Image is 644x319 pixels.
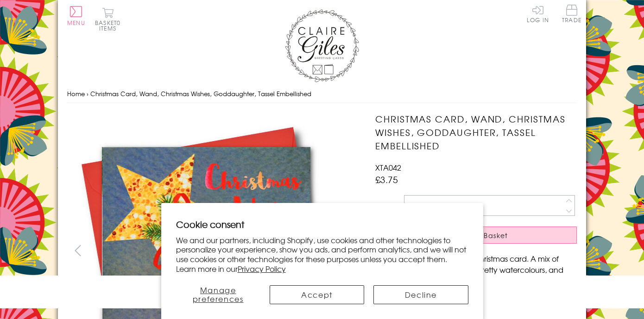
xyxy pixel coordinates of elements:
h2: Cookie consent [176,218,468,231]
span: Trade [562,5,581,23]
button: Accept [270,285,364,304]
span: Manage preferences [193,284,244,304]
span: 0 items [99,18,120,32]
button: Basket0 items [95,7,120,31]
a: Log In [527,5,549,23]
span: Menu [67,18,85,27]
span: Christmas Card, Wand, Christmas Wishes, Goddaughter, Tassel Embellished [90,89,311,98]
span: › [87,89,88,98]
h1: Christmas Card, Wand, Christmas Wishes, Goddaughter, Tassel Embellished [375,112,577,152]
button: prev [67,240,88,261]
nav: breadcrumbs [67,85,577,104]
a: Home [67,89,85,98]
button: Menu [67,6,85,25]
span: £3.75 [375,173,398,186]
button: Decline [373,285,468,304]
label: Quantity [375,202,398,210]
a: Trade [562,5,581,25]
button: Manage preferences [176,285,260,304]
a: Privacy Policy [238,263,286,274]
span: XTA042 [375,162,401,173]
img: Claire Giles Greetings Cards [285,9,359,82]
p: We and our partners, including Shopify, use cookies and other technologies to personalize your ex... [176,235,468,274]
